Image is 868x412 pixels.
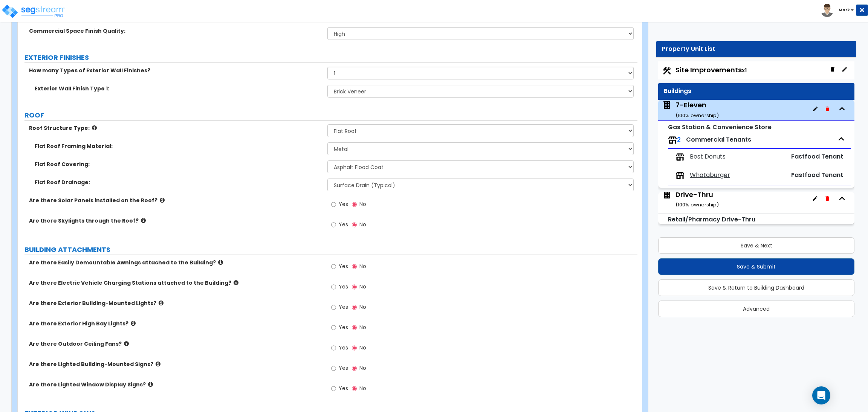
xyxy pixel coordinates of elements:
[331,344,336,352] input: Yes
[675,190,719,209] div: Drive-Thru
[839,7,850,13] b: Mark
[742,66,747,74] small: x1
[148,381,153,387] i: click for more info!
[359,303,366,311] span: No
[339,364,348,372] span: Yes
[675,112,719,119] small: ( 100 % ownership)
[352,221,357,229] input: No
[359,344,366,351] span: No
[664,87,849,96] div: Buildings
[359,262,366,270] span: No
[352,364,357,372] input: No
[35,142,322,150] label: Flat Roof Framing Material:
[658,237,854,254] button: Save & Next
[675,171,685,180] img: tenants.png
[686,135,751,144] span: Commercial Tenants
[29,299,322,307] label: Are there Exterior Building-Mounted Lights?
[29,27,322,35] label: Commercial Space Finish Quality:
[339,344,348,351] span: Yes
[156,361,160,367] i: click for more info!
[234,280,238,285] i: click for more info!
[662,100,672,110] img: building.svg
[352,200,357,209] input: No
[352,385,357,393] input: No
[35,85,322,92] label: Exterior Wall Finish Type 1:
[331,364,336,372] input: Yes
[359,385,366,392] span: No
[35,160,322,168] label: Flat Roof Covering:
[339,221,348,228] span: Yes
[29,340,322,348] label: Are there Outdoor Ceiling Fans?
[331,323,336,332] input: Yes
[352,283,357,291] input: No
[352,323,357,332] input: No
[359,364,366,372] span: No
[124,341,129,346] i: click for more info!
[359,323,366,331] span: No
[658,258,854,275] button: Save & Submit
[24,245,637,255] label: BUILDING ATTACHMENTS
[29,360,322,368] label: Are there Lighted Building-Mounted Signs?
[662,190,672,200] img: building.svg
[339,283,348,290] span: Yes
[359,283,366,290] span: No
[675,100,719,119] div: 7-Eleven
[677,135,681,144] span: 2
[24,110,637,120] label: ROOF
[218,259,223,265] i: click for more info!
[668,215,755,224] small: Retail/Pharmacy Drive-Thru
[29,124,322,132] label: Roof Structure Type:
[331,385,336,393] input: Yes
[35,179,322,186] label: Flat Roof Drainage:
[812,386,830,404] div: Open Intercom Messenger
[359,200,366,208] span: No
[658,301,854,317] button: Advanced
[339,323,348,331] span: Yes
[662,190,719,209] span: Drive-Thru
[331,200,336,209] input: Yes
[29,197,322,204] label: Are there Solar Panels installed on the Roof?
[675,65,747,75] span: Site Improvements
[821,4,834,17] img: avatar.png
[675,153,685,162] img: tenants.png
[29,259,322,266] label: Are there Easily Demountable Awnings attached to the Building?
[668,136,677,145] img: tenants.png
[662,45,851,53] div: Property Unit List
[29,320,322,327] label: Are there Exterior High Bay Lights?
[658,279,854,296] button: Save & Return to Building Dashboard
[141,218,146,223] i: click for more info!
[339,200,348,208] span: Yes
[791,152,843,161] span: Fastfood Tenant
[331,303,336,311] input: Yes
[131,320,136,326] i: click for more info!
[29,279,322,287] label: Are there Electric Vehicle Charging Stations attached to the Building?
[339,262,348,270] span: Yes
[339,385,348,392] span: Yes
[359,221,366,228] span: No
[352,344,357,352] input: No
[352,303,357,311] input: No
[662,66,672,76] img: Construction.png
[331,221,336,229] input: Yes
[352,262,357,271] input: No
[160,197,165,203] i: click for more info!
[331,283,336,291] input: Yes
[92,125,97,131] i: click for more info!
[662,100,719,119] span: 7-Eleven
[690,171,730,180] span: Whataburger
[159,300,164,306] i: click for more info!
[1,4,65,19] img: logo_pro_r.png
[331,262,336,271] input: Yes
[675,201,719,208] small: ( 100 % ownership)
[29,217,322,224] label: Are there Skylights through the Roof?
[668,123,772,131] small: Gas Station & Convenience Store
[24,53,637,63] label: EXTERIOR FINISHES
[29,67,322,74] label: How many Types of Exterior Wall Finishes?
[690,153,726,161] span: Best Donuts
[791,171,843,179] span: Fastfood Tenant
[29,381,322,388] label: Are there Lighted Window Display Signs?
[339,303,348,311] span: Yes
